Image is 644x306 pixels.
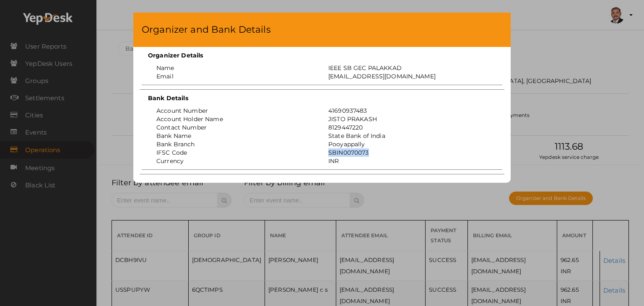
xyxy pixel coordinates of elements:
[150,106,322,115] div: Account Number
[322,106,494,115] div: 41690937483
[150,123,322,132] div: Contact Number
[322,157,494,165] div: INR
[322,140,494,148] div: Pooyappally
[148,52,203,59] strong: Organizer Details
[322,148,494,157] div: SBIN0070073
[322,115,494,123] div: JISTO PRAKASH
[150,132,322,140] div: Bank Name
[150,115,322,123] div: Account Holder Name
[150,148,322,157] div: IFSC Code
[150,64,322,72] div: Name
[322,132,494,140] div: State Bank of India
[150,157,322,165] div: Currency
[322,72,494,80] div: [EMAIL_ADDRESS][DOMAIN_NAME]
[148,94,188,102] strong: Bank Details
[322,123,494,132] div: 8129447220
[142,23,502,36] h4: Organizer and Bank Details
[150,72,322,80] div: Email
[322,64,494,72] div: IEEE SB GEC PALAKKAD
[150,140,322,148] div: Bank Branch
